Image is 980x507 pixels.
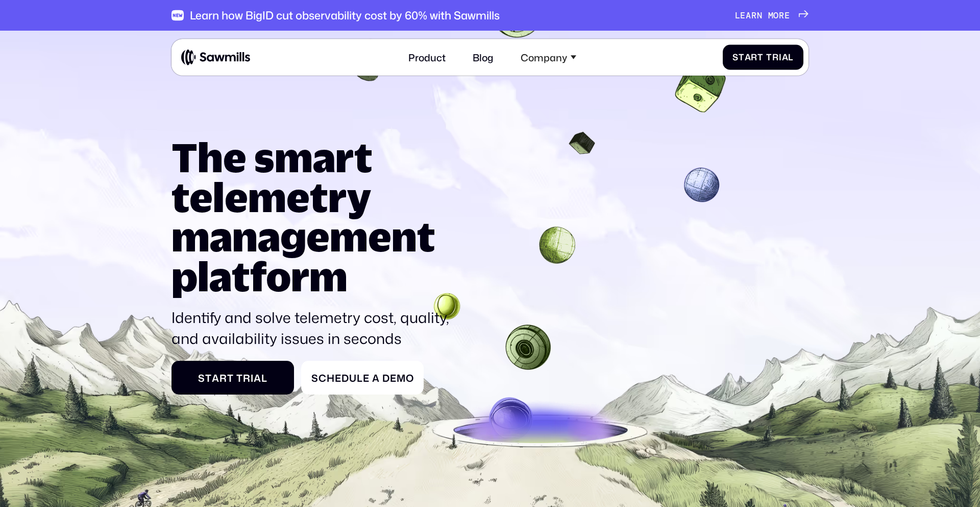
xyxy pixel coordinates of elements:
[788,52,794,62] span: l
[521,51,567,63] div: Company
[773,10,779,20] span: o
[740,10,746,20] span: e
[746,10,751,20] span: a
[341,372,349,384] span: d
[363,372,370,384] span: e
[751,10,757,20] span: r
[785,10,790,20] span: e
[349,372,357,384] span: u
[198,372,205,384] span: S
[739,52,745,62] span: t
[357,372,363,384] span: l
[219,372,227,384] span: r
[735,10,741,20] span: L
[465,44,501,71] a: Blog
[251,372,254,384] span: i
[723,44,804,70] a: StartTrial
[513,44,583,71] div: Company
[732,52,739,62] span: S
[261,372,267,384] span: l
[779,52,782,62] span: i
[779,10,785,20] span: r
[757,10,763,20] span: n
[236,372,243,384] span: T
[254,372,261,384] span: a
[745,52,751,62] span: a
[766,52,772,62] span: T
[757,52,764,62] span: t
[751,52,757,62] span: r
[335,372,341,384] span: e
[318,372,327,384] span: c
[397,372,406,384] span: m
[171,307,456,349] p: Identify and solve telemetry cost, quality, and availability issues in seconds
[171,137,456,296] h1: The smart telemetry management platform
[735,10,808,20] a: Learnmore
[401,44,453,71] a: Product
[772,52,779,62] span: r
[301,361,424,395] a: ScheduleaDemo
[243,372,251,384] span: r
[171,361,294,395] a: StartTrial
[227,372,234,384] span: t
[782,52,789,62] span: a
[327,372,335,384] span: h
[212,372,219,384] span: a
[205,372,212,384] span: t
[311,372,318,384] span: S
[768,10,774,20] span: m
[390,372,397,384] span: e
[190,9,500,22] div: Learn how BigID cut observability cost by 60% with Sawmills
[382,372,390,384] span: D
[406,372,414,384] span: o
[372,372,380,384] span: a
